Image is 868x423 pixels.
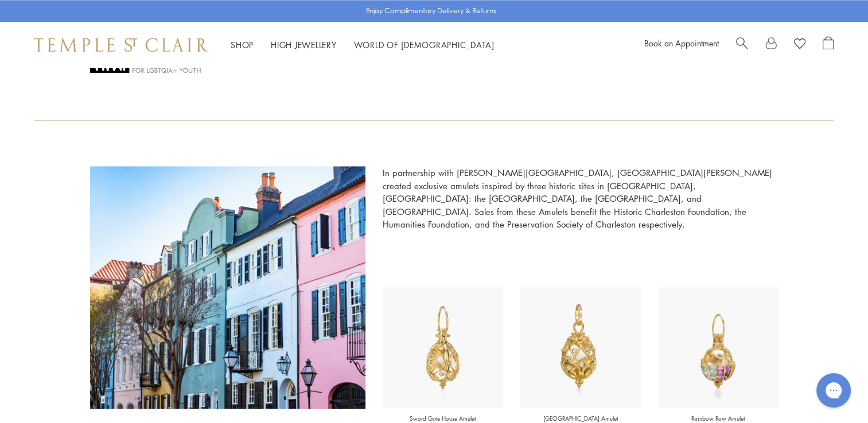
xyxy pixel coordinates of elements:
a: Book an Appointment [644,37,719,49]
a: High JewelleryHigh Jewellery [271,39,337,50]
div: Rainbow Row Amulet [691,408,745,423]
div: [GEOGRAPHIC_DATA] Amulet [543,408,618,423]
img: Temple St. Clair [34,38,208,52]
div: Sword Gate House Amulet [410,408,476,423]
img: RainbowRowCharleston.jpg [90,166,365,409]
a: Open Shopping Bag [823,36,834,53]
iframe: Gorgias live chat messenger [811,369,857,412]
img: RainbowRowAmulet.jpg [658,287,779,408]
a: View Wishlist [794,36,805,53]
img: SwordGateHouseAmulet.jpg [383,287,503,408]
nav: Main navigation [231,38,495,52]
p: Enjoy Complimentary Delivery & Returns [366,5,496,17]
a: Rainbow Row Amulet [658,287,779,423]
a: ShopShop [231,39,254,50]
img: P51871-E18PINE_MAIN_grey_resized.jpg [520,287,641,408]
a: Search [736,36,748,53]
a: World of [DEMOGRAPHIC_DATA]World of [DEMOGRAPHIC_DATA] [354,39,495,50]
p: In partnership with [PERSON_NAME][GEOGRAPHIC_DATA], [GEOGRAPHIC_DATA][PERSON_NAME] created exclus... [383,166,779,231]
